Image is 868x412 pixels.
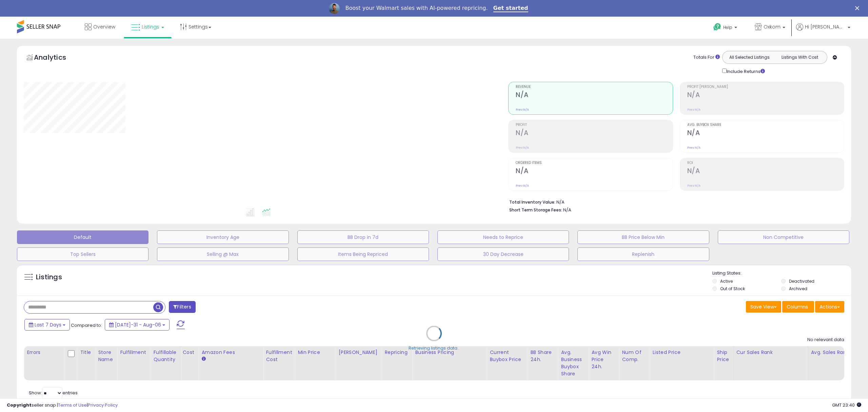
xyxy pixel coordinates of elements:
a: Listings [126,17,169,37]
button: BB Drop in 7d [297,230,429,244]
img: Profile image for Adrian [329,3,340,14]
button: Top Sellers [17,247,149,261]
h2: N/A [516,129,672,138]
button: All Selected Listings [724,53,775,62]
a: Oxkom [750,17,790,39]
a: Help [708,18,744,39]
span: Ordered Items [516,161,672,165]
button: BB Price Below Min [577,230,709,244]
strong: Copyright [7,402,32,408]
b: Short Term Storage Fees: [509,207,562,213]
span: N/A [563,207,571,213]
span: ROI [687,161,844,165]
button: Non Competitive [718,230,849,244]
i: Get Help [713,23,722,31]
button: Listings With Cost [774,53,825,62]
h2: N/A [687,129,844,138]
div: Include Returns [717,67,773,75]
button: Default [17,230,149,244]
button: Selling @ Max [157,247,289,261]
div: Boost your Walmart sales with AI-powered repricing. [345,5,488,12]
span: Listings [142,23,159,30]
a: Hi [PERSON_NAME] [796,23,850,39]
a: Settings [175,17,216,37]
a: Overview [80,17,120,37]
div: Retrieving listings data.. [409,345,459,351]
h2: N/A [687,167,844,176]
div: seller snap | | [7,402,118,409]
button: Replenish [577,247,709,261]
small: Prev: N/A [516,146,529,150]
button: 30 Day Decrease [437,247,569,261]
button: Needs to Reprice [437,230,569,244]
h2: N/A [687,91,844,100]
b: Total Inventory Value: [509,199,555,205]
span: Profit [516,123,672,127]
span: Oxkom [764,23,781,30]
small: Prev: N/A [687,108,701,112]
span: Avg. Buybox Share [687,123,844,127]
button: Items Being Repriced [297,247,429,261]
span: Overview [93,23,115,30]
li: N/A [509,198,839,206]
div: Close [855,6,862,10]
small: Prev: N/A [687,184,701,188]
span: Help [723,24,732,30]
small: Prev: N/A [687,146,701,150]
span: Revenue [516,85,672,89]
h2: N/A [516,91,672,100]
a: Get started [493,5,528,12]
span: Profit [PERSON_NAME] [687,85,844,89]
h2: N/A [516,167,672,176]
div: Totals For [693,54,720,61]
small: Prev: N/A [516,184,529,188]
small: Prev: N/A [516,108,529,112]
h5: Analytics [34,53,79,64]
span: Hi [PERSON_NAME] [805,23,846,30]
button: Inventory Age [157,230,289,244]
